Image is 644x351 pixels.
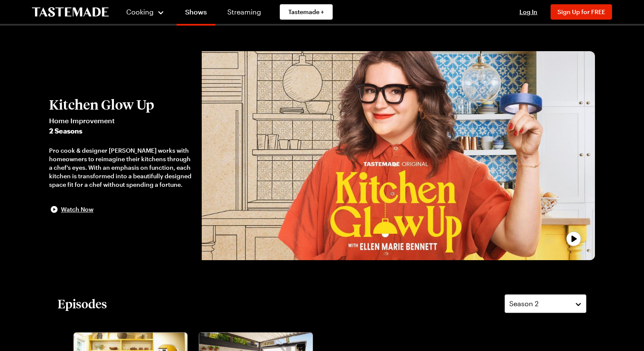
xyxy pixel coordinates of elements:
[58,296,107,311] h2: Episodes
[49,97,193,112] h2: Kitchen Glow Up
[519,8,537,15] span: Log In
[202,51,595,260] img: Kitchen Glow Up
[551,4,612,20] button: Sign Up for FREE
[202,51,595,260] button: play trailer
[61,205,93,214] span: Watch Now
[177,2,215,26] a: Shows
[126,2,165,22] button: Cooking
[505,294,586,313] button: Season 2
[49,146,193,189] div: Pro cook & designer [PERSON_NAME] works with homeowners to reimagine their kitchens through a che...
[511,8,545,16] button: Log In
[32,7,109,17] a: To Tastemade Home Page
[49,97,193,215] button: Kitchen Glow UpHome Improvement2 SeasonsPro cook & designer [PERSON_NAME] works with homeowners t...
[557,8,605,15] span: Sign Up for FREE
[49,126,193,136] span: 2 Seasons
[49,116,193,126] span: Home Improvement
[280,4,333,20] a: Tastemade +
[509,299,539,309] span: Season 2
[126,8,154,16] span: Cooking
[288,8,324,16] span: Tastemade +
